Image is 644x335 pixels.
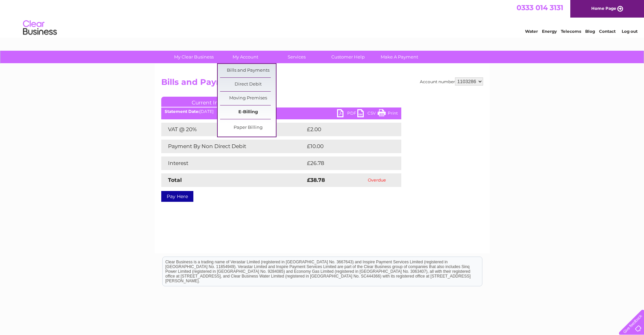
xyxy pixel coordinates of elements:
[220,92,276,105] a: Moving Premises
[161,140,305,153] td: Payment By Non Direct Debit
[161,123,305,136] td: VAT @ 20%
[305,157,388,170] td: £26.78
[420,77,483,86] div: Account number
[166,51,222,63] a: My Clear Business
[372,51,427,63] a: Make A Payment
[307,177,325,183] strong: £38.78
[220,64,276,77] a: Bills and Payments
[168,177,182,183] strong: Total
[305,123,386,136] td: £2.00
[220,121,276,135] a: Paper Billing
[542,29,557,34] a: Energy
[161,191,193,202] a: Pay Here
[320,51,376,63] a: Customer Help
[161,109,401,114] div: [DATE]
[23,18,57,38] img: logo.png
[217,51,273,63] a: My Account
[161,157,305,170] td: Interest
[305,140,387,153] td: £10.00
[525,29,538,34] a: Water
[378,109,398,119] a: Print
[161,97,263,107] a: Current Invoice
[163,4,482,33] div: Clear Business is a trading name of Verastar Limited (registered in [GEOGRAPHIC_DATA] No. 3667643...
[353,173,401,187] td: Overdue
[337,109,357,119] a: PDF
[517,3,563,12] a: 0333 014 3131
[622,29,638,34] a: Log out
[561,29,581,34] a: Telecoms
[585,29,595,34] a: Blog
[357,109,378,119] a: CSV
[220,78,276,91] a: Direct Debit
[269,51,325,63] a: Services
[220,105,276,119] a: E-Billing
[165,109,199,114] b: Statement Date:
[161,77,483,90] h2: Bills and Payments
[599,29,616,34] a: Contact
